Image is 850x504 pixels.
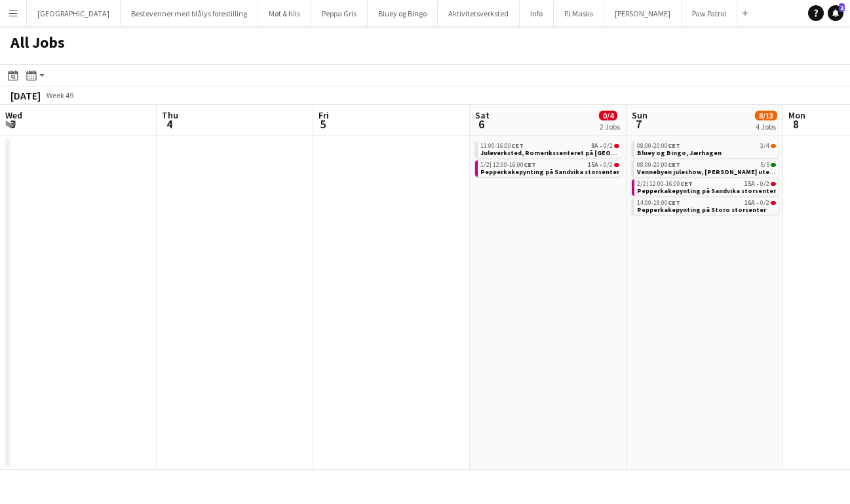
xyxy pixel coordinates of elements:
[668,141,680,150] span: CET
[473,117,490,132] span: 6
[744,181,755,187] span: 15A
[786,117,805,132] span: 8
[632,179,779,198] div: 2/2|12:00-16:00CET15A•0/2Pepperkakepynting på Sandvika storsenter
[637,179,776,194] a: 2/2|12:00-16:00CET15A•0/2Pepperkakepynting på Sandvika storsenter
[632,198,779,217] div: 14:00-18:00CET16A•0/2Pepperkakepynting på Storo storsenter
[614,144,619,148] span: 0/2
[760,162,769,168] span: 5/5
[771,182,776,186] span: 0/2
[604,1,682,26] button: [PERSON_NAME]
[632,160,779,179] div: 08:00-20:00CET5/5Vennebyen juleshow, [PERSON_NAME] utenfor [GEOGRAPHIC_DATA]
[630,117,647,132] span: 7
[668,160,680,169] span: CET
[637,206,766,214] span: Pepperkakepynting på Storo storsenter
[771,163,776,167] span: 5/5
[839,3,845,12] span: 2
[632,141,779,160] div: 08:00-20:00CET3/4Bluey og Bingo, Jærhagen
[637,141,776,156] a: 08:00-20:00CET3/4Bluey og Bingo, Jærhagen
[43,90,76,100] span: Week 49
[490,160,492,169] span: |
[599,111,617,120] span: 0/4
[614,163,619,167] span: 0/2
[480,160,619,175] a: 1/2|12:00-16:00CET15A•0/2Pepperkakepynting på Sandvika storsenter
[27,1,121,26] button: [GEOGRAPHIC_DATA]
[480,162,492,168] span: 1/2
[3,117,22,132] span: 3
[600,122,620,132] div: 2 Jobs
[649,181,693,187] span: 12:00-16:00
[438,1,520,26] button: Aktivitetsverksted
[637,187,776,195] span: Pepperkakepynting på Sandvika storsenter
[680,179,693,188] span: CET
[480,149,705,157] span: Juleverksted, Romerikssenteret på Kløfta, 6. september
[637,200,776,206] div: •
[637,198,776,213] a: 14:00-18:00CET16A•0/2Pepperkakepynting på Storo storsenter
[10,89,41,102] div: [DATE]
[637,181,648,187] span: 2/2
[317,117,329,132] span: 5
[637,149,722,157] span: Bluey og Bingo, Jærhagen
[637,160,776,175] a: 08:00-20:00CET5/5Vennebyen juleshow, [PERSON_NAME] utenfor [GEOGRAPHIC_DATA]
[311,1,368,26] button: Peppa Gris
[637,200,680,206] span: 14:00-18:00
[475,109,490,121] span: Sat
[771,201,776,205] span: 0/2
[646,179,648,188] span: |
[319,109,329,121] span: Fri
[554,1,604,26] button: PJ Masks
[828,5,843,21] a: 2
[480,143,524,149] span: 11:00-16:00
[475,160,622,179] div: 1/2|12:00-16:00CET15A•0/2Pepperkakepynting på Sandvika storsenter
[5,109,22,121] span: Wed
[760,181,769,187] span: 0/2
[760,200,769,206] span: 0/2
[668,198,680,207] span: CET
[493,162,536,168] span: 12:00-16:00
[160,117,178,132] span: 4
[744,200,755,206] span: 16A
[480,141,619,156] a: 11:00-16:00CET8A•0/2Juleverksted, Romerikssenteret på [GEOGRAPHIC_DATA], 6. september
[520,1,554,26] button: Info
[637,181,776,187] div: •
[258,1,311,26] button: Møt & hils
[682,1,737,26] button: Paw Patrol
[637,143,680,149] span: 08:00-20:00
[771,144,776,148] span: 3/4
[756,122,777,132] div: 4 Jobs
[368,1,438,26] button: Bluey og Bingo
[788,109,805,121] span: Mon
[760,143,769,149] span: 3/4
[632,109,647,121] span: Sun
[591,143,598,149] span: 8A
[480,168,619,176] span: Pepperkakepynting på Sandvika storsenter
[121,1,258,26] button: Bestevenner med blålys forestilling
[604,162,613,168] span: 0/2
[511,141,524,150] span: CET
[755,111,777,120] span: 8/13
[162,109,178,121] span: Thu
[588,162,598,168] span: 15A
[480,162,619,168] div: •
[480,143,619,149] div: •
[524,160,536,169] span: CET
[637,162,680,168] span: 08:00-20:00
[475,141,622,160] div: 11:00-16:00CET8A•0/2Juleverksted, Romerikssenteret på [GEOGRAPHIC_DATA], 6. september
[604,143,613,149] span: 0/2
